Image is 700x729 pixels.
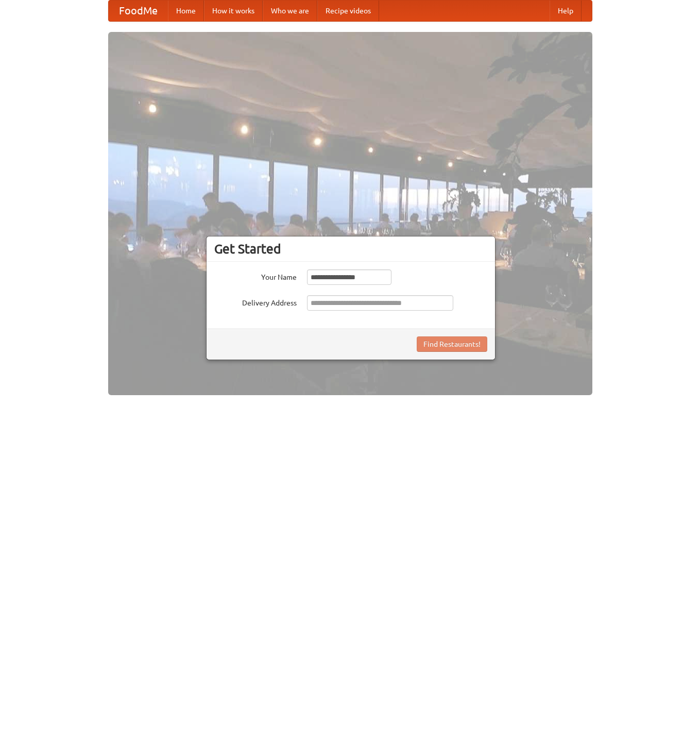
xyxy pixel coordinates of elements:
[204,1,263,21] a: How it works
[263,1,317,21] a: Who we are
[109,1,168,21] a: FoodMe
[317,1,379,21] a: Recipe videos
[550,1,582,21] a: Help
[214,295,297,308] label: Delivery Address
[214,241,487,257] h3: Get Started
[214,269,297,282] label: Your Name
[417,336,487,352] button: Find Restaurants!
[168,1,204,21] a: Home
